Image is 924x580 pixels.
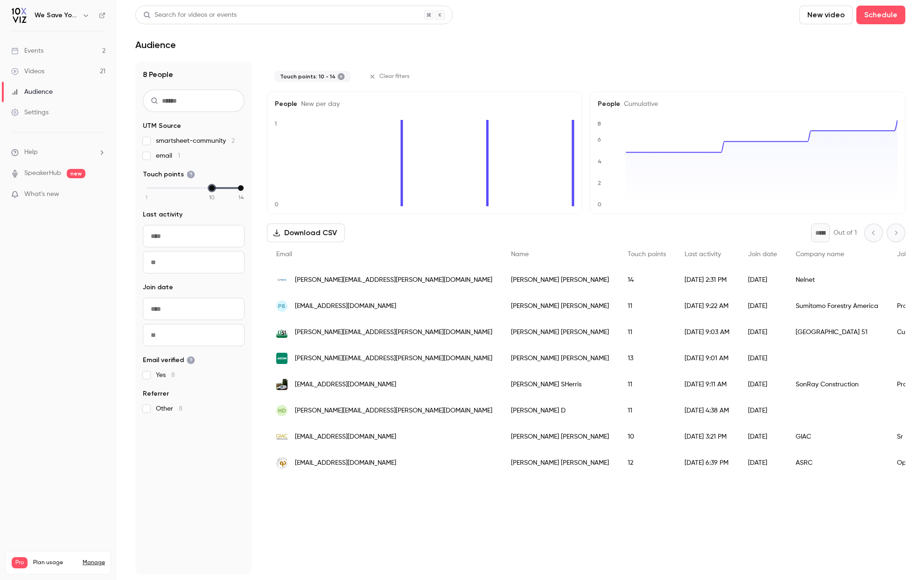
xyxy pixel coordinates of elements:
[739,450,786,476] div: [DATE]
[618,424,675,450] div: 10
[786,371,888,398] div: SonRay Construction
[11,108,49,117] div: Settings
[11,67,44,76] div: Videos
[502,267,618,293] div: [PERSON_NAME] [PERSON_NAME]
[274,201,279,208] text: 0
[379,73,410,80] span: Clear filters
[280,73,336,80] span: Touch points: 10 - 14
[739,424,786,450] div: [DATE]
[209,193,215,202] span: 10
[618,450,675,476] div: 12
[143,298,245,320] input: From
[24,168,61,178] a: SpeakerHub
[11,87,53,97] div: Audience
[275,99,574,109] h5: People
[156,404,182,413] span: Other
[24,189,59,199] span: What's new
[278,406,286,415] span: HD
[618,267,675,293] div: 14
[143,121,181,131] span: UTM Source
[231,138,235,144] span: 2
[598,158,602,165] text: 4
[675,267,739,293] div: [DATE] 2:31 PM
[502,450,618,476] div: [PERSON_NAME] [PERSON_NAME]
[33,559,77,566] span: Plan usage
[297,101,340,107] span: New per day
[856,6,905,24] button: Schedule
[11,147,105,157] li: help-dropdown-opener
[295,432,396,442] span: [EMAIL_ADDRESS][DOMAIN_NAME]
[94,190,105,199] iframe: Noticeable Trigger
[786,267,888,293] div: Nelnet
[276,379,287,390] img: sonrayconstruction.com
[276,353,287,364] img: aecom.com
[295,406,492,416] span: [PERSON_NAME][EMAIL_ADDRESS][PERSON_NAME][DOMAIN_NAME]
[143,324,245,346] input: To
[502,319,618,345] div: [PERSON_NAME] [PERSON_NAME]
[143,251,245,273] input: To
[35,11,78,20] h6: We Save You Time!
[597,201,602,208] text: 0
[209,185,215,191] div: min
[83,559,105,566] a: Manage
[143,10,237,20] div: Search for videos or events
[276,327,287,338] img: d51schools.org
[597,120,601,127] text: 8
[267,224,345,242] button: Download CSV
[179,405,182,412] span: 8
[833,228,857,238] p: Out of 1
[739,293,786,319] div: [DATE]
[796,251,844,258] span: Company name
[786,424,888,450] div: GIAC
[786,450,888,476] div: ASRC
[739,345,786,371] div: [DATE]
[598,180,601,186] text: 2
[628,251,666,258] span: Touch points
[365,69,415,84] button: Clear filters
[502,345,618,371] div: [PERSON_NAME] [PERSON_NAME]
[598,99,897,109] h5: People
[143,69,245,80] h1: 8 People
[146,193,147,202] span: 1
[799,6,853,24] button: New video
[739,398,786,424] div: [DATE]
[178,153,180,159] span: 1
[739,319,786,345] div: [DATE]
[276,251,292,258] span: Email
[135,39,176,50] h1: Audience
[618,398,675,424] div: 11
[295,328,492,337] span: [PERSON_NAME][EMAIL_ADDRESS][PERSON_NAME][DOMAIN_NAME]
[748,251,777,258] span: Join date
[511,251,529,258] span: Name
[238,193,244,202] span: 14
[675,293,739,319] div: [DATE] 9:22 AM
[143,210,182,219] span: Last activity
[675,424,739,450] div: [DATE] 3:21 PM
[620,101,658,107] span: Cumulative
[67,169,85,178] span: new
[675,371,739,398] div: [DATE] 9:11 AM
[502,371,618,398] div: [PERSON_NAME] SHerris
[278,302,286,310] span: PB
[274,120,277,127] text: 1
[675,450,739,476] div: [DATE] 6:39 PM
[12,557,28,568] span: Pro
[171,372,175,378] span: 8
[143,225,245,247] input: From
[143,389,169,398] span: Referrer
[295,458,396,468] span: [EMAIL_ADDRESS][DOMAIN_NAME]
[156,136,235,146] span: smartsheet-community
[502,293,618,319] div: [PERSON_NAME] [PERSON_NAME]
[276,431,287,442] img: giac.org
[156,151,180,161] span: email
[276,457,287,468] img: asrcenergy.com
[295,354,492,363] span: [PERSON_NAME][EMAIL_ADDRESS][PERSON_NAME][DOMAIN_NAME]
[675,319,739,345] div: [DATE] 9:03 AM
[502,424,618,450] div: [PERSON_NAME] [PERSON_NAME]
[238,185,244,191] div: max
[618,345,675,371] div: 13
[295,380,396,390] span: [EMAIL_ADDRESS][DOMAIN_NAME]
[24,147,38,157] span: Help
[618,319,675,345] div: 11
[143,356,195,365] span: Email verified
